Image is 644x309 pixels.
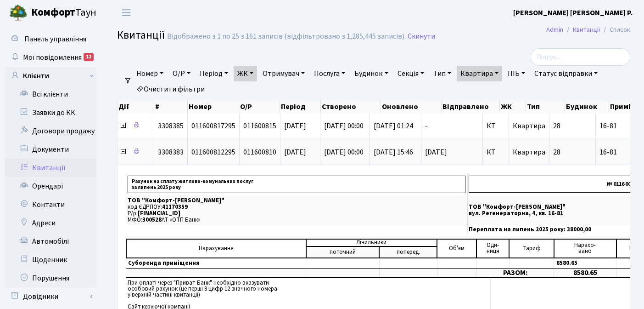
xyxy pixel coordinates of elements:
[531,48,630,66] input: Пошук...
[284,121,306,131] span: [DATE]
[554,239,616,258] td: Нарахо- вано
[374,121,413,131] span: [DATE] 01:24
[554,268,616,278] td: 8580.65
[5,122,96,140] a: Договори продажу
[167,32,406,41] div: Відображено з 1 по 25 з 161 записів (відфільтровано з 1,285,445 записів).
[280,100,321,113] th: Період
[513,7,633,18] a: [PERSON_NAME] [PERSON_NAME] Р.
[5,269,96,287] a: Порушення
[169,66,194,81] a: О/Р
[408,32,435,41] a: Скинути
[513,121,545,131] span: Квартира
[239,100,280,113] th: О/Р
[133,66,167,81] a: Номер
[128,211,465,217] p: Р/р:
[158,121,184,131] span: 3308385
[546,25,563,34] a: Admin
[321,100,381,113] th: Створено
[374,147,413,157] span: [DATE] 15:46
[310,66,349,81] a: Послуга
[142,216,162,224] span: 300528
[133,81,208,97] a: Очистити фільтри
[31,5,96,21] span: Таун
[600,25,630,35] li: Список
[24,34,86,44] span: Панель управління
[430,66,455,81] a: Тип
[138,209,180,217] span: [FINANCIAL_ID]
[476,239,509,258] td: Оди- ниця
[5,103,96,122] a: Заявки до КК
[565,100,609,113] th: Будинок
[442,100,500,113] th: Відправлено
[554,258,616,269] td: 8580.65
[5,159,96,177] a: Квитанції
[5,30,96,48] a: Панель управління
[128,176,465,193] p: Рахунок на сплату житлово-комунальних послуг за липень 2025 року
[306,246,380,258] td: поточний
[5,140,96,159] a: Документи
[9,4,28,22] img: logo.png
[5,232,96,251] a: Автомобілі
[23,52,82,63] span: Мої повідомлення
[84,53,94,61] div: 12
[487,149,505,156] span: КТ
[117,27,165,43] span: Квитанції
[284,147,306,157] span: [DATE]
[381,100,442,113] th: Оновлено
[500,100,526,113] th: ЖК
[324,121,364,131] span: [DATE] 00:00
[126,258,306,269] td: Суборенда приміщення
[5,214,96,232] a: Адреси
[196,66,232,81] a: Період
[531,66,601,81] a: Статус відправки
[191,147,235,157] span: 011600812295
[425,149,479,156] span: [DATE]
[324,147,364,157] span: [DATE] 00:00
[5,177,96,195] a: Орендарі
[154,100,188,113] th: #
[351,66,392,81] a: Будинок
[437,239,476,258] td: Об'єм
[115,5,138,20] button: Переключити навігацію
[243,147,276,157] span: 011600810
[513,147,545,157] span: Квартира
[128,217,465,223] p: МФО: АТ «ОТП Банк»
[118,100,154,113] th: Дії
[394,66,428,81] a: Секція
[306,239,437,246] td: Лічильники
[234,66,257,81] a: ЖК
[5,287,96,306] a: Довідники
[128,198,465,204] p: ТОВ "Комфорт-[PERSON_NAME]"
[379,246,437,258] td: поперед.
[243,121,276,131] span: 011600815
[526,100,565,113] th: Тип
[5,195,96,214] a: Контакти
[487,122,505,130] span: КТ
[504,66,529,81] a: ПІБ
[259,66,308,81] a: Отримувач
[5,67,96,85] a: Клієнти
[162,203,188,211] span: 41170359
[553,121,560,131] span: 28
[509,239,554,258] td: Тариф
[126,239,306,258] td: Нарахування
[31,5,75,20] b: Комфорт
[128,204,465,210] p: код ЄДРПОУ:
[476,268,554,278] td: РАЗОМ:
[553,147,560,157] span: 28
[5,48,96,67] a: Мої повідомлення12
[188,100,239,113] th: Номер
[5,251,96,269] a: Щоденник
[457,66,502,81] a: Квартира
[425,122,479,130] span: -
[573,25,600,34] a: Квитанції
[191,121,235,131] span: 011600817295
[532,20,644,40] nav: breadcrumb
[5,85,96,103] a: Всі клієнти
[158,147,184,157] span: 3308383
